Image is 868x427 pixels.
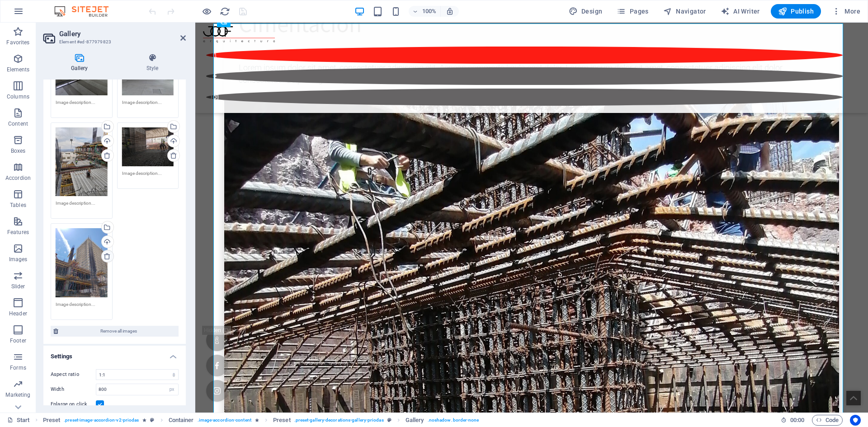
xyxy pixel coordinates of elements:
p: Favorites [6,39,29,46]
span: : [797,417,798,423]
button: Design [565,4,606,19]
p: Content [8,120,28,127]
div: IMG_20230313_152129-1TU8cPsyr7VowNvz3n18OA.jpg [56,127,108,196]
img: Editor Logo [52,6,120,17]
label: Enlarge on click [51,399,96,410]
nav: breadcrumb [43,415,479,426]
span: Pages [617,7,648,16]
span: Click to select. Double-click to edit [406,415,424,426]
span: Click to select. Double-click to edit [273,415,291,426]
span: . preset-gallery-decorations-gallery-priodas [294,415,384,426]
span: . image-accordion-content [198,415,251,426]
button: Remove all images [51,326,179,337]
span: Remove all images [61,326,176,337]
h6: Session time [781,415,805,426]
p: Accordion [5,174,31,182]
i: This element is a customizable preset [387,418,392,422]
p: Boxes [11,147,26,155]
span: 00 00 [790,415,804,426]
p: Columns [7,93,29,100]
h6: 100% [422,6,437,17]
span: More [832,7,860,16]
span: Design [569,7,603,16]
button: 100% [409,6,441,17]
span: AI Writer [721,7,760,16]
p: Header [9,310,27,317]
button: Code [812,415,843,426]
a: Click to cancel selection. Double-click to open Pages [7,415,30,426]
i: Element contains an animation [255,418,259,422]
button: Usercentrics [850,415,861,426]
h3: Element #ed-877979823 [59,38,168,46]
i: This element is a customizable preset [150,418,154,422]
button: AI Writer [717,4,764,19]
label: Width [51,387,96,392]
i: Reload page [220,6,230,17]
p: Marketing [5,391,30,399]
i: On resize automatically adjust zoom level to fit chosen device. [446,7,454,15]
h4: Gallery [43,53,119,72]
p: Forms [10,364,26,371]
span: . noshadow .border-none [428,415,479,426]
span: Navigator [663,7,706,16]
p: Elements [7,66,30,73]
button: Navigator [660,4,710,19]
label: Aspect ratio [51,369,96,380]
span: Publish [778,7,814,16]
span: . preset-image-accordion-v2-priodas [64,415,139,426]
div: IMG_20230324_134502-JNwLaGZ6oCYek8yfr30lYA.jpg [56,228,108,297]
div: IMG_20230518_173124-QOdb6iucMYqUnQwkjPO2dg.jpg [122,127,174,166]
i: Element contains an animation [142,418,146,422]
span: Click to select. Double-click to edit [43,415,61,426]
p: Tables [10,202,26,209]
p: Images [9,256,28,263]
button: More [828,4,864,19]
div: Design (Ctrl+Alt+Y) [565,4,606,19]
p: Footer [10,337,26,344]
button: Publish [771,4,821,19]
p: Slider [11,283,25,290]
h2: Gallery [59,30,186,38]
span: Click to select. Double-click to edit [169,415,194,426]
span: Code [816,415,839,426]
button: Pages [613,4,652,19]
p: Features [7,229,29,236]
h4: Style [119,53,186,72]
h4: Settings [43,346,186,362]
button: reload [219,6,230,17]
